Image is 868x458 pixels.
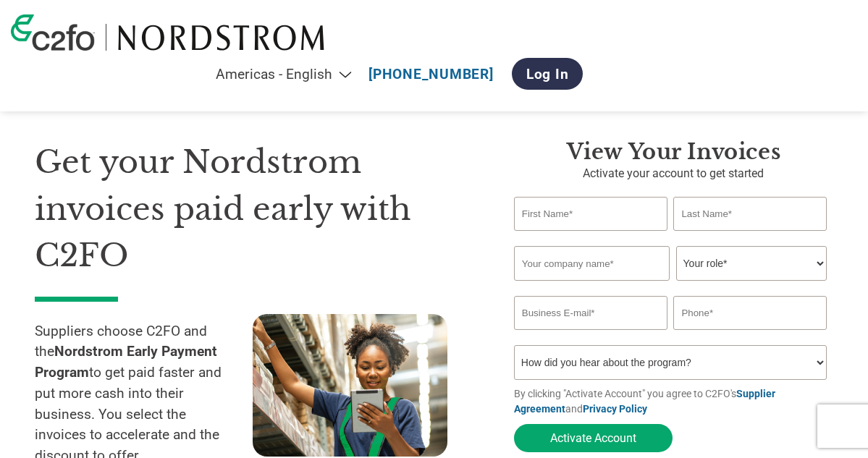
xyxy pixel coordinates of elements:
select: Title/Role [676,246,827,281]
a: Supplier Agreement [514,388,775,415]
input: Your company name* [514,246,670,281]
div: Invalid last name or last name is too long [673,232,827,240]
input: Phone* [673,296,827,330]
div: Invalid first name or first name is too long [514,232,667,240]
h3: View Your Invoices [514,139,833,165]
button: Activate Account [514,424,673,452]
p: By clicking "Activate Account" you agree to C2FO's and [514,386,833,417]
input: First Name* [514,197,667,231]
strong: Nordstrom Early Payment Program [35,343,217,381]
div: Inavlid Phone Number [673,331,827,339]
p: Activate your account to get started [514,165,833,182]
div: Inavlid Email Address [514,331,667,339]
a: Privacy Policy [583,403,647,415]
img: c2fo logo [11,14,95,51]
div: Invalid company name or company name is too long [514,282,827,290]
h1: Get your Nordstrom invoices paid early with C2FO [35,139,471,279]
img: supply chain worker [253,314,447,457]
a: Log In [512,58,583,90]
input: Last Name* [673,197,827,231]
input: Invalid Email format [514,296,667,330]
img: Nordstrom [117,24,325,51]
a: [PHONE_NUMBER] [368,66,494,82]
